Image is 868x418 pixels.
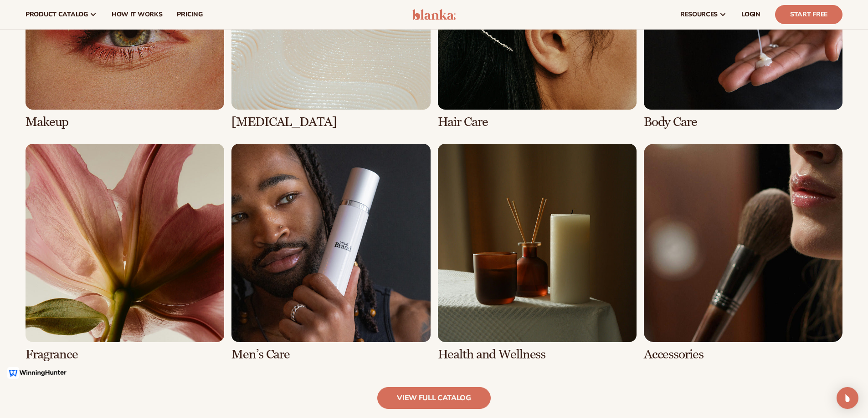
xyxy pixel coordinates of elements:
span: resources [680,11,718,18]
span: product catalog [26,11,88,18]
div: Open Intercom Messenger [837,387,858,409]
div: 7 / 8 [438,144,637,362]
div: 6 / 8 [231,144,430,362]
h3: [MEDICAL_DATA] [231,115,430,129]
img: logo [412,9,456,20]
h3: Body Care [644,115,842,129]
div: 8 / 8 [644,144,842,362]
h3: Makeup [26,115,224,129]
a: view full catalog [377,387,491,409]
span: LOGIN [741,11,760,18]
span: pricing [177,11,202,18]
h3: Hair Care [438,115,637,129]
span: How It Works [112,11,163,18]
div: 5 / 8 [26,144,224,362]
a: Start Free [775,5,842,24]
